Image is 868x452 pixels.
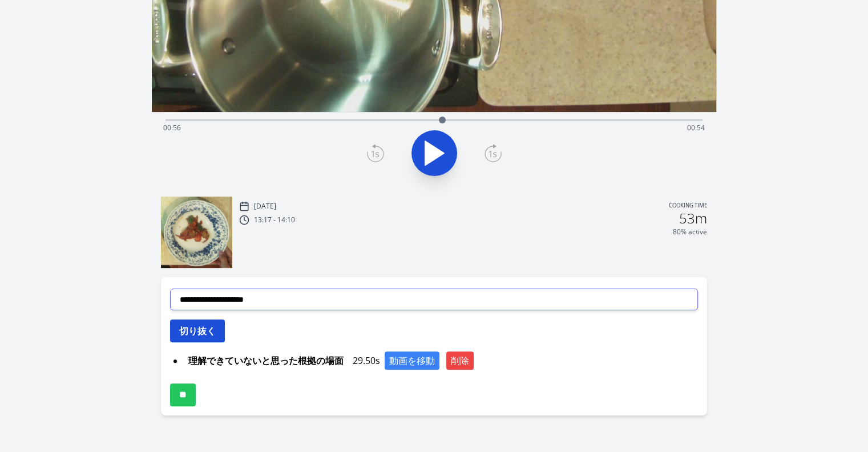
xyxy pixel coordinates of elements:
[170,319,225,342] button: 切り抜く
[446,351,474,370] button: 削除
[254,202,276,211] p: [DATE]
[679,211,707,225] h2: 53m
[385,351,439,370] button: 動画を移動
[163,123,181,133] span: 00:56
[254,215,295,225] p: 13:17 - 14:10
[184,351,698,370] div: 29.50s
[184,351,348,370] span: 理解できていないと思った根拠の場面
[673,227,707,237] p: 80% active
[161,197,232,268] img: 250831171751_thumb.jpeg
[669,201,707,211] p: Cooking time
[687,123,705,133] span: 00:54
